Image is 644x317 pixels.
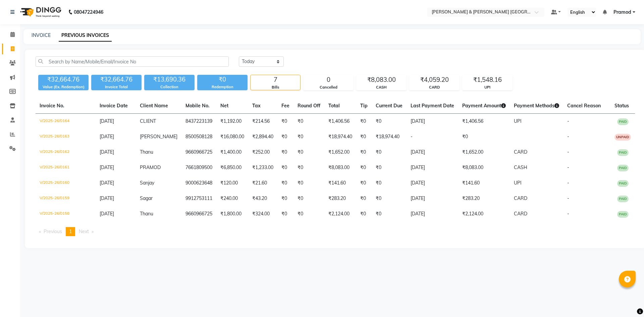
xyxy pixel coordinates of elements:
[356,191,372,206] td: ₹0
[614,134,631,141] span: UNPAID
[567,195,569,201] span: -
[140,149,153,155] span: Thanu
[458,114,510,129] td: ₹1,406.56
[372,129,407,145] td: ₹18,974.40
[69,228,72,234] span: 1
[181,206,216,222] td: 9660966725
[613,9,631,16] span: Pramod
[248,114,277,129] td: ₹214.56
[463,85,512,90] div: UPI
[293,145,324,160] td: ₹0
[514,211,527,217] span: CARD
[356,129,372,145] td: ₹0
[44,228,62,234] span: Previous
[74,3,103,21] b: 08047224946
[100,149,114,155] span: [DATE]
[220,103,228,109] span: Net
[248,145,277,160] td: ₹252.00
[372,175,407,191] td: ₹0
[324,114,356,129] td: ₹1,406.56
[617,165,629,171] span: PAID
[140,118,156,124] span: CLIENT
[357,85,406,90] div: CASH
[614,103,629,109] span: Status
[617,211,629,218] span: PAID
[372,160,407,175] td: ₹0
[216,129,248,145] td: ₹16,080.00
[140,134,177,140] span: [PERSON_NAME]
[281,103,289,109] span: Fee
[144,84,195,90] div: Collection
[36,56,229,67] input: Search by Name/Mobile/Email/Invoice No
[36,114,96,129] td: V/2025-26/0164
[17,3,63,21] img: logo
[407,114,458,129] td: [DATE]
[277,175,293,191] td: ₹0
[407,160,458,175] td: [DATE]
[514,149,527,155] span: CARD
[251,85,300,90] div: Bills
[328,103,340,109] span: Total
[372,206,407,222] td: ₹0
[356,114,372,129] td: ₹0
[567,134,569,140] span: -
[356,175,372,191] td: ₹0
[514,164,527,170] span: CASH
[514,180,522,186] span: UPI
[514,195,527,201] span: CARD
[38,75,89,84] div: ₹32,664.76
[100,134,114,140] span: [DATE]
[277,160,293,175] td: ₹0
[514,118,522,124] span: UPI
[36,129,96,145] td: V/2025-26/0163
[458,206,510,222] td: ₹2,124.00
[100,180,114,186] span: [DATE]
[32,32,51,38] a: INVOICE
[36,175,96,191] td: V/2025-26/0160
[293,175,324,191] td: ₹0
[356,206,372,222] td: ₹0
[140,103,168,109] span: Client Name
[216,145,248,160] td: ₹1,400.00
[38,84,89,90] div: Value (Ex. Redemption)
[407,191,458,206] td: [DATE]
[458,160,510,175] td: ₹8,083.00
[100,164,114,170] span: [DATE]
[277,114,293,129] td: ₹0
[567,118,569,124] span: -
[458,191,510,206] td: ₹283.20
[197,75,248,84] div: ₹0
[298,103,320,109] span: Round Off
[140,180,154,186] span: Sanjay
[100,103,128,109] span: Invoice Date
[514,103,559,109] span: Payment Methods
[40,103,64,109] span: Invoice No.
[216,175,248,191] td: ₹120.00
[372,191,407,206] td: ₹0
[293,129,324,145] td: ₹0
[144,75,195,84] div: ₹13,690.36
[410,75,459,85] div: ₹4,059.20
[36,191,96,206] td: V/2025-26/0159
[293,206,324,222] td: ₹0
[411,103,454,109] span: Last Payment Date
[324,160,356,175] td: ₹8,083.00
[140,164,161,170] span: PRAMOD
[567,149,569,155] span: -
[324,206,356,222] td: ₹2,124.00
[376,103,402,109] span: Current Due
[617,149,629,156] span: PAID
[36,160,96,175] td: V/2025-26/0161
[216,191,248,206] td: ₹240.00
[185,103,210,109] span: Mobile No.
[91,84,142,90] div: Invoice Total
[324,145,356,160] td: ₹1,652.00
[324,129,356,145] td: ₹18,974.40
[216,206,248,222] td: ₹1,800.00
[324,175,356,191] td: ₹141.60
[617,180,629,187] span: PAID
[293,114,324,129] td: ₹0
[360,103,368,109] span: Tip
[356,145,372,160] td: ₹0
[248,129,277,145] td: ₹2,894.40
